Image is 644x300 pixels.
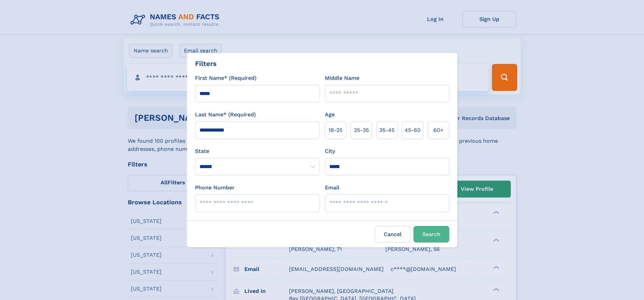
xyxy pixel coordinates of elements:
span: 45‑60 [405,126,421,134]
div: Filters [195,59,217,69]
label: State [195,147,319,155]
button: Search [413,226,449,243]
label: First Name* (Required) [195,74,257,82]
span: 18‑25 [329,126,342,134]
label: Phone Number [195,184,235,192]
label: Email [325,184,339,192]
label: City [325,147,335,155]
label: Middle Name [325,74,359,82]
span: 35‑45 [379,126,395,134]
label: Cancel [375,226,411,243]
span: 60+ [433,126,444,134]
label: Last Name* (Required) [195,111,256,119]
label: Age [325,111,335,119]
span: 25‑35 [354,126,369,134]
